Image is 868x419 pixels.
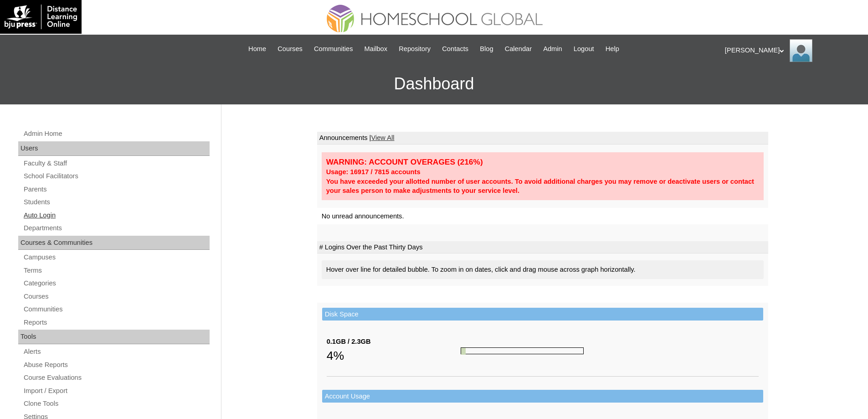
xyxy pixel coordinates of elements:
[399,44,431,54] span: Repository
[574,44,594,54] span: Logout
[23,359,210,371] a: Abuse Reports
[371,134,394,141] a: View All
[437,44,473,54] a: Contacts
[23,346,210,357] a: Alerts
[23,291,210,302] a: Courses
[725,39,859,62] div: [PERSON_NAME]
[326,168,421,176] strong: Usage: 16917 / 7815 accounts
[18,141,210,156] div: Users
[326,157,759,167] div: WARNING: ACCOUNT OVERAGES (216%)
[23,210,210,221] a: Auto Login
[18,330,210,344] div: Tools
[314,44,353,54] span: Communities
[23,317,210,328] a: Reports
[480,44,493,54] span: Blog
[317,241,768,254] td: # Logins Over the Past Thirty Days
[23,385,210,397] a: Import / Export
[569,44,599,54] a: Logout
[322,390,763,403] td: Account Usage
[277,44,303,54] span: Courses
[5,63,863,104] h3: Dashboard
[248,44,266,54] span: Home
[5,5,77,29] img: logo-white.png
[23,128,210,140] a: Admin Home
[327,347,461,365] div: 4%
[317,132,768,145] td: Announcements |
[23,278,210,289] a: Categories
[23,171,210,182] a: School Facilitators
[601,44,624,54] a: Help
[23,197,210,208] a: Students
[539,44,567,54] a: Admin
[23,184,210,195] a: Parents
[322,308,763,321] td: Disk Space
[23,265,210,276] a: Terms
[475,44,498,54] a: Blog
[23,252,210,263] a: Campuses
[365,44,388,54] span: Mailbox
[23,304,210,315] a: Communities
[23,222,210,234] a: Departments
[790,39,812,62] img: Ariane Ebuen
[442,44,468,54] span: Contacts
[309,44,358,54] a: Communities
[505,44,532,54] span: Calendar
[326,177,759,196] div: You have exceeded your allotted number of user accounts. To avoid additional charges you may remo...
[500,44,536,54] a: Calendar
[244,44,271,54] a: Home
[322,260,764,279] div: Hover over line for detailed bubble. To zoom in on dates, click and drag mouse across graph horiz...
[18,236,210,250] div: Courses & Communities
[23,372,210,383] a: Course Evaluations
[394,44,435,54] a: Repository
[606,44,619,54] span: Help
[317,208,768,225] td: No unread announcements.
[23,158,210,169] a: Faculty & Staff
[327,337,461,347] div: 0.1GB / 2.3GB
[273,44,307,54] a: Courses
[360,44,392,54] a: Mailbox
[23,398,210,409] a: Clone Tools
[543,44,562,54] span: Admin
